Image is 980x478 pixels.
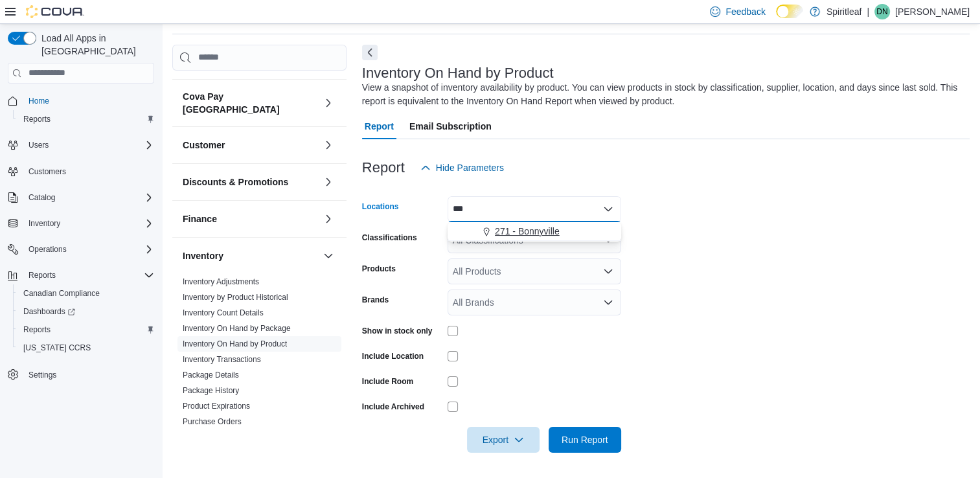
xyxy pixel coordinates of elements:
button: Reports [3,266,159,284]
a: Product Expirations [183,402,250,411]
span: Inventory [23,216,154,231]
div: Inventory [172,274,347,466]
span: Reports [18,322,154,337]
button: Finance [321,211,336,227]
a: Purchase Orders [183,417,242,426]
span: Reports [18,111,154,127]
span: Dashboards [23,306,75,317]
button: Users [3,136,159,154]
span: Users [28,140,49,150]
a: Inventory Count Details [183,308,264,317]
button: Next [362,45,378,60]
span: Dashboards [18,304,154,319]
span: Reports [23,267,154,283]
span: Washington CCRS [18,340,154,356]
span: Inventory Adjustments [183,277,259,287]
span: Customers [28,166,66,177]
button: Customer [183,139,318,152]
button: Customer [321,137,336,153]
button: Inventory [183,249,318,262]
a: Dashboards [13,302,159,321]
h3: Inventory [183,249,223,262]
label: Include Archived [362,402,424,412]
button: Inventory [23,216,65,231]
button: Customers [3,162,159,181]
button: Canadian Compliance [13,284,159,302]
span: Catalog [23,190,154,205]
button: Cova Pay [GEOGRAPHIC_DATA] [183,90,318,116]
a: Inventory Adjustments [183,277,259,286]
button: Close list of options [603,204,613,214]
h3: Customer [183,139,225,152]
span: Feedback [725,5,765,18]
span: [US_STATE] CCRS [23,343,91,353]
label: Classifications [362,233,417,243]
a: Canadian Compliance [18,286,105,301]
a: Inventory by Product Historical [183,293,288,302]
div: Danielle N [874,4,890,19]
input: Dark Mode [776,5,803,18]
span: Load All Apps in [GEOGRAPHIC_DATA] [36,32,154,58]
a: Inventory Transactions [183,355,261,364]
h3: Finance [183,212,217,225]
span: Run Report [562,433,608,446]
h3: Report [362,160,405,176]
button: Export [467,427,540,453]
a: [US_STATE] CCRS [18,340,96,356]
span: Operations [28,244,67,255]
p: [PERSON_NAME] [895,4,970,19]
button: Catalog [3,188,159,207]
h3: Discounts & Promotions [183,176,288,188]
span: Canadian Compliance [23,288,100,299]
span: Home [28,96,49,106]
button: Reports [23,267,61,283]
button: Operations [3,240,159,258]
button: Open list of options [603,266,613,277]
span: Inventory On Hand by Product [183,339,287,349]
a: Inventory On Hand by Product [183,339,287,348]
button: Cova Pay [GEOGRAPHIC_DATA] [321,95,336,111]
span: Package History [183,385,239,396]
button: Inventory [321,248,336,264]
button: Hide Parameters [415,155,509,181]
span: Inventory by Product Historical [183,292,288,302]
label: Include Room [362,376,413,387]
span: Inventory [28,218,60,229]
button: Reports [13,110,159,128]
button: Users [23,137,54,153]
span: Inventory Transactions [183,354,261,365]
span: 271 - Bonnyville [495,225,560,238]
span: Reports [23,324,51,335]
button: Catalog [23,190,60,205]
span: Report [365,113,394,139]
button: 271 - Bonnyville [448,222,621,241]
span: Settings [23,366,154,382]
a: Reports [18,322,56,337]
span: Users [23,137,154,153]
span: Reports [23,114,51,124]
a: Inventory On Hand by Package [183,324,291,333]
span: Operations [23,242,154,257]
span: Home [23,93,154,109]
span: Reports [28,270,56,280]
a: Dashboards [18,304,80,319]
button: Finance [183,212,318,225]
span: Purchase Orders [183,416,242,427]
span: Catalog [28,192,55,203]
div: View a snapshot of inventory availability by product. You can view products in stock by classific... [362,81,963,108]
button: Reports [13,321,159,339]
div: Choose from the following options [448,222,621,241]
a: Customers [23,164,71,179]
p: Spiritleaf [826,4,861,19]
span: Inventory On Hand by Package [183,323,291,334]
button: Open list of options [603,297,613,308]
button: Home [3,91,159,110]
label: Products [362,264,396,274]
span: DN [876,4,887,19]
span: Product Expirations [183,401,250,411]
button: Settings [3,365,159,383]
a: Reports [18,111,56,127]
span: Package Details [183,370,239,380]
